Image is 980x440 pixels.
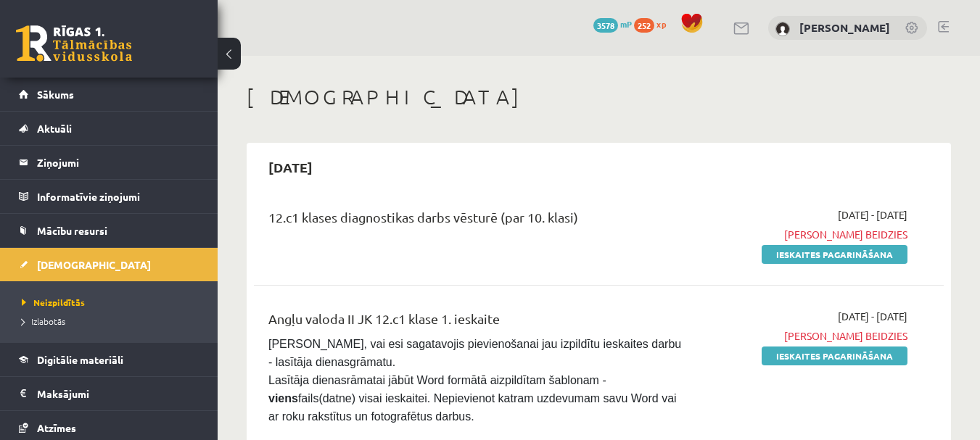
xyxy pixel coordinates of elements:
span: Atzīmes [37,421,76,434]
h2: [DATE] [254,150,327,184]
a: [PERSON_NAME] [799,20,890,35]
span: 252 [634,18,654,33]
div: 12.c1 klases diagnostikas darbs vēsturē (par 10. klasi) [268,207,687,234]
div: Angļu valoda II JK 12.c1 klase 1. ieskaite [268,309,687,336]
a: Ieskaites pagarināšana [762,346,907,365]
a: Aktuāli [19,112,199,145]
span: [DATE] - [DATE] [838,309,907,324]
a: Informatīvie ziņojumi [19,180,199,213]
h1: [DEMOGRAPHIC_DATA] [247,85,951,109]
span: Mācību resursi [37,224,107,237]
span: [PERSON_NAME] beidzies [709,227,907,242]
a: 252 xp [634,18,673,30]
a: Sākums [19,78,199,111]
span: [DEMOGRAPHIC_DATA] [37,258,151,271]
a: Mācību resursi [19,214,199,247]
legend: Informatīvie ziņojumi [37,180,199,213]
a: Neizpildītās [22,296,203,309]
a: Maksājumi [19,377,199,410]
strong: viens [268,392,298,404]
span: Neizpildītās [22,296,85,308]
img: Stīvens Kuzmenko [775,22,790,36]
a: Rīgas 1. Tālmācības vidusskola [16,25,132,62]
a: Digitālie materiāli [19,343,199,376]
span: [PERSON_NAME], vai esi sagatavojis pievienošanai jau izpildītu ieskaites darbu - lasītāja dienasg... [268,338,685,423]
span: Digitālie materiāli [37,353,123,366]
a: 3578 mP [593,18,632,30]
span: Aktuāli [37,122,72,135]
span: Izlabotās [22,315,65,327]
legend: Maksājumi [37,377,199,410]
legend: Ziņojumi [37,146,199,179]
a: Ziņojumi [19,146,199,179]
a: [DEMOGRAPHIC_DATA] [19,248,199,281]
span: [PERSON_NAME] beidzies [709,328,907,344]
span: [DATE] - [DATE] [838,207,907,223]
span: 3578 [593,18,618,33]
span: xp [656,18,666,30]
span: mP [620,18,632,30]
span: Sākums [37,88,74,101]
a: Izlabotās [22,315,203,328]
a: Ieskaites pagarināšana [762,245,907,264]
